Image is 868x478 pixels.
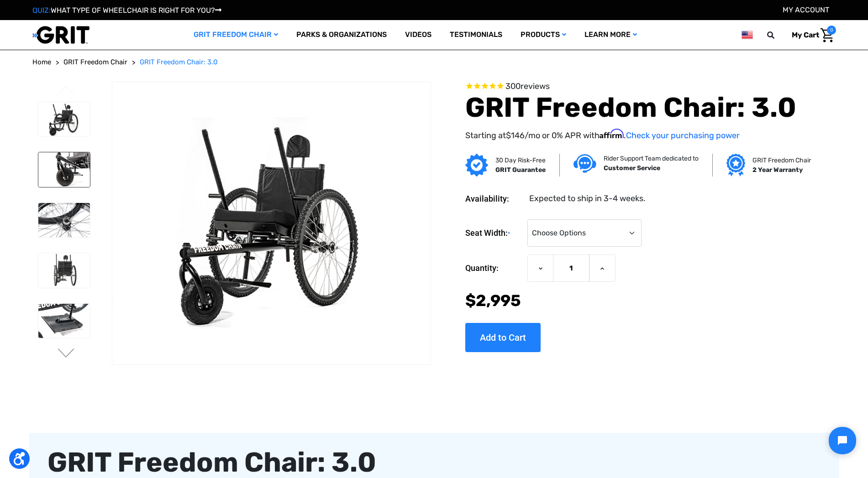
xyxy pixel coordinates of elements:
[63,58,127,66] span: GRIT Freedom Chair
[465,91,808,124] h1: GRIT Freedom Chair: 3.0
[521,81,550,91] span: reviews
[38,102,90,137] img: GRIT Freedom Chair: 3.0
[32,57,51,68] a: Home
[38,304,90,338] img: GRIT Freedom Chair: 3.0
[742,29,752,41] img: us.png
[38,152,90,187] img: GRIT Freedom Chair: 3.0
[140,58,218,66] span: GRIT Freedom Chair: 3.0
[495,156,546,165] p: 30 Day Risk-Free
[511,20,575,50] a: Products
[604,154,699,163] p: Rider Support Team dedicated to
[495,166,546,174] strong: GRIT Guarantee
[600,129,624,139] span: Affirm
[752,166,803,174] strong: 2 Year Warranty
[63,57,127,68] a: GRIT Freedom Chair
[506,130,525,140] span: $146
[112,117,430,329] img: GRIT Freedom Chair: 3.0
[465,291,521,310] span: $2,995
[827,26,836,35] span: 0
[32,6,221,15] a: QUIZ:WHAT TYPE OF WHEELCHAIR IS RIGHT FOR YOU?
[441,20,511,50] a: Testimonials
[32,57,836,68] nav: Breadcrumb
[465,82,808,92] span: Rated 4.6 out of 5 stars 300 reviews
[287,20,396,50] a: Parks & Organizations
[140,57,218,68] a: GRIT Freedom Chair: 3.0
[752,156,811,165] p: GRIT Freedom Chair
[726,154,745,177] img: Grit freedom
[604,164,660,172] strong: Customer Service
[32,6,51,15] span: QUIZ:
[573,154,596,173] img: Customer service
[396,20,441,50] a: Videos
[32,58,51,66] span: Home
[465,323,541,352] input: Add to Cart
[821,419,864,462] iframe: Tidio Chat
[38,203,90,238] img: GRIT Freedom Chair: 3.0
[465,154,488,177] img: GRIT Guarantee
[505,81,550,91] span: 300 reviews
[783,5,829,14] a: Account
[32,26,89,44] img: GRIT All-Terrain Wheelchair and Mobility Equipment
[57,86,76,97] button: Go to slide 3 of 3
[465,192,523,205] dt: Availability:
[785,26,836,45] a: Cart with 0 items
[792,31,819,39] span: My Cart
[465,219,523,247] label: Seat Width:
[465,255,523,282] label: Quantity:
[465,129,808,142] p: Starting at /mo or 0% APR with .
[575,20,646,50] a: Learn More
[57,348,76,359] button: Go to slide 2 of 3
[771,26,785,45] input: Search
[38,253,90,288] img: GRIT Freedom Chair: 3.0
[184,20,287,50] a: GRIT Freedom Chair
[529,192,646,205] dd: Expected to ship in 3-4 weeks.
[626,130,740,140] a: Check your purchasing power - Learn more about Affirm Financing (opens in modal)
[821,28,834,42] img: Cart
